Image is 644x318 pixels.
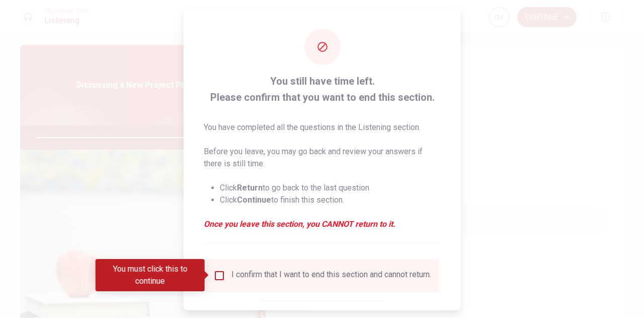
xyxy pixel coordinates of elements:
p: Before you leave, you may go back and review your answers if there is still time. [204,145,441,169]
div: You must click this to continue [96,259,205,291]
li: Click to go back to the last question [220,181,441,194]
div: I confirm that I want to end this section and cannot return. [231,269,431,281]
p: You have completed all the questions in the Listening section. [204,121,441,133]
strong: Return [237,182,263,192]
li: Click to finish this section. [220,194,441,206]
em: Once you leave this section, you CANNOT return to it. [204,218,441,230]
span: You still have time left. Please confirm that you want to end this section. [204,73,441,105]
span: You must click this to continue [213,269,225,281]
strong: Continue [237,195,271,204]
